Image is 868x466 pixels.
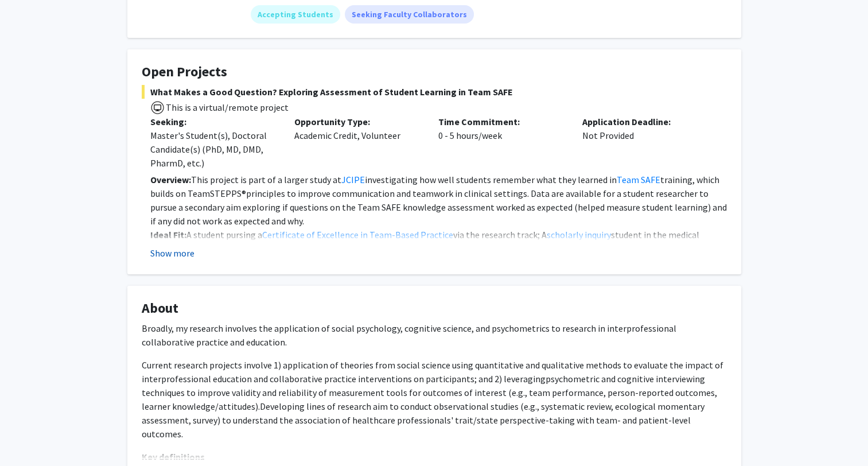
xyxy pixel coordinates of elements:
mat-chip: Seeking Faculty Collaborators [345,5,474,24]
p: Broadly, my research involves the application of social psychology, cognitive science, and psycho... [142,321,727,349]
u: Key definitions [142,451,205,463]
h4: Open Projects [142,64,727,80]
a: JCIPE [341,174,365,185]
a: Certificate of Excellence in Team-Based Practice [262,229,453,240]
span: This is a virtual/remote project [165,102,289,113]
h4: About [142,300,727,317]
p: Application Deadline: [582,115,709,129]
iframe: Chat [9,414,49,457]
div: Academic Credit, Volunteer [286,115,430,170]
p: Current research projects involve 1) application of theories from social science using quantitati... [142,358,727,441]
span: psychometric and cognitive interviewing techniques to improve validity and reliability of measure... [142,373,717,412]
p: Time Commitment: [438,115,565,129]
a: Team SAFE [617,174,660,185]
strong: Overview: [150,174,191,185]
div: Master's Student(s), Doctoral Candidate(s) (PhD, MD, DMD, PharmD, etc.) [150,129,277,170]
p: Seeking: [150,115,277,129]
mat-chip: Accepting Students [251,5,340,24]
button: Show more [150,246,194,260]
div: Not Provided [574,115,718,170]
span: Developing lines of research aim to conduct observational studies (e.g., systematic review, ecolo... [142,401,704,440]
div: 0 - 5 hours/week [430,115,574,170]
span: What Makes a Good Question? Exploring Assessment of Student Learning in Team SAFE [142,85,727,99]
strong: Ideal Fit: [150,229,186,240]
span: ® [242,188,246,199]
p: A student pursing a via the research track; A student in the medical education track; No prior re... [150,228,727,255]
a: scholarly inquiry [547,229,611,240]
p: Opportunity Type: [294,115,421,129]
p: This project is part of a larger study at investigating how well students remember what they lear... [150,173,727,228]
